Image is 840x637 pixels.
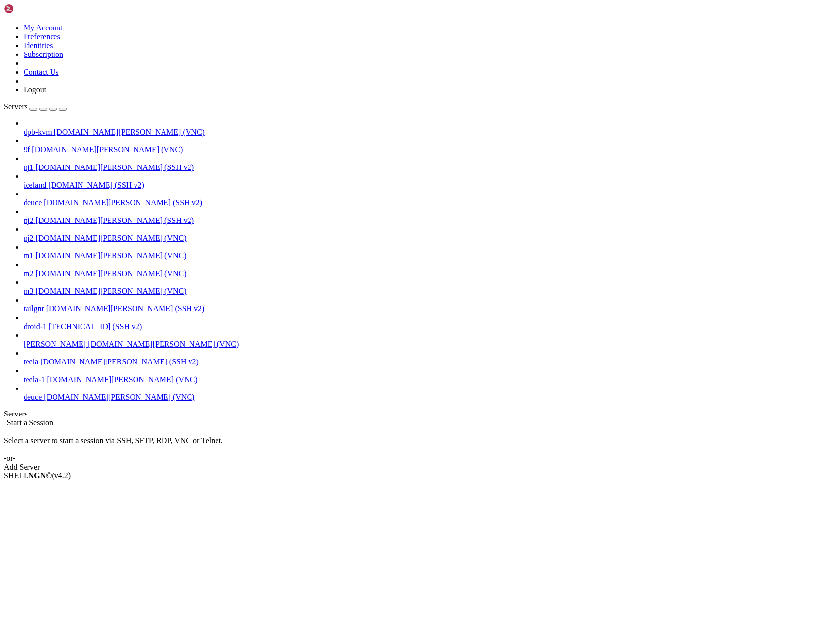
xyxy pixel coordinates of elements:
a: Subscription [24,50,63,58]
li: nj2 [DOMAIN_NAME][PERSON_NAME] (SSH v2) [24,207,836,225]
li: m1 [DOMAIN_NAME][PERSON_NAME] (VNC) [24,243,836,260]
li: teela [DOMAIN_NAME][PERSON_NAME] (SSH v2) [24,349,836,366]
span: nj1 [24,163,33,171]
a: dpb-kvm [DOMAIN_NAME][PERSON_NAME] (VNC) [24,128,836,137]
span: [DOMAIN_NAME][PERSON_NAME] (VNC) [44,393,194,401]
span: [DOMAIN_NAME][PERSON_NAME] (SSH v2) [35,216,194,224]
div: Servers [4,410,836,418]
span: [DOMAIN_NAME][PERSON_NAME] (VNC) [54,128,205,136]
b: NGN [28,471,46,480]
a: teela-1 [DOMAIN_NAME][PERSON_NAME] (VNC) [24,375,836,384]
span: [DOMAIN_NAME][PERSON_NAME] (VNC) [32,145,183,154]
span: [DOMAIN_NAME][PERSON_NAME] (SSH v2) [46,305,205,313]
span: [DOMAIN_NAME][PERSON_NAME] (VNC) [35,234,186,242]
span: [DOMAIN_NAME][PERSON_NAME] (VNC) [47,375,198,384]
li: deuce [DOMAIN_NAME][PERSON_NAME] (SSH v2) [24,190,836,207]
a: deuce [DOMAIN_NAME][PERSON_NAME] (VNC) [24,393,836,402]
span: [DOMAIN_NAME][PERSON_NAME] (VNC) [35,287,186,295]
li: nj1 [DOMAIN_NAME][PERSON_NAME] (SSH v2) [24,154,836,172]
li: dpb-kvm [DOMAIN_NAME][PERSON_NAME] (VNC) [24,119,836,137]
span: nj2 [24,234,33,242]
span:  [4,418,7,427]
span: nj2 [24,216,33,224]
span: m3 [24,287,33,295]
span: [PERSON_NAME] [24,340,86,348]
a: m2 [DOMAIN_NAME][PERSON_NAME] (VNC) [24,269,836,278]
a: Preferences [24,32,60,41]
span: 9f [24,145,30,154]
span: tailgnr [24,305,44,313]
span: [DOMAIN_NAME][PERSON_NAME] (VNC) [88,340,239,348]
a: Logout [24,85,46,94]
li: nj2 [DOMAIN_NAME][PERSON_NAME] (VNC) [24,225,836,243]
li: m3 [DOMAIN_NAME][PERSON_NAME] (VNC) [24,278,836,296]
a: My Account [24,24,63,32]
span: teela-1 [24,375,45,384]
span: deuce [24,198,42,207]
span: m1 [24,251,33,260]
a: tailgnr [DOMAIN_NAME][PERSON_NAME] (SSH v2) [24,305,836,313]
span: [TECHNICAL_ID] (SSH v2) [49,322,142,331]
span: teela [24,358,38,366]
span: m2 [24,269,33,277]
li: droid-1 [TECHNICAL_ID] (SSH v2) [24,313,836,331]
a: nj2 [DOMAIN_NAME][PERSON_NAME] (VNC) [24,234,836,243]
li: deuce [DOMAIN_NAME][PERSON_NAME] (VNC) [24,384,836,402]
a: droid-1 [TECHNICAL_ID] (SSH v2) [24,322,836,331]
span: iceland [24,181,46,189]
a: Identities [24,41,53,50]
span: dpb-kvm [24,128,52,136]
a: Contact Us [24,68,59,76]
span: [DOMAIN_NAME][PERSON_NAME] (SSH v2) [40,358,199,366]
a: nj1 [DOMAIN_NAME][PERSON_NAME] (SSH v2) [24,163,836,172]
div: Add Server [4,463,836,471]
li: m2 [DOMAIN_NAME][PERSON_NAME] (VNC) [24,260,836,278]
span: 4.2.0 [52,471,71,480]
a: m1 [DOMAIN_NAME][PERSON_NAME] (VNC) [24,251,836,260]
span: [DOMAIN_NAME] (SSH v2) [48,181,144,189]
li: teela-1 [DOMAIN_NAME][PERSON_NAME] (VNC) [24,366,836,384]
a: nj2 [DOMAIN_NAME][PERSON_NAME] (SSH v2) [24,216,836,225]
span: [DOMAIN_NAME][PERSON_NAME] (SSH v2) [35,163,194,171]
li: iceland [DOMAIN_NAME] (SSH v2) [24,172,836,190]
a: deuce [DOMAIN_NAME][PERSON_NAME] (SSH v2) [24,198,836,207]
span: [DOMAIN_NAME][PERSON_NAME] (SSH v2) [44,198,202,207]
span: deuce [24,393,42,401]
li: [PERSON_NAME] [DOMAIN_NAME][PERSON_NAME] (VNC) [24,331,836,349]
img: Shellngn [4,4,60,14]
span: Servers [4,102,27,111]
span: droid-1 [24,322,47,331]
li: 9f [DOMAIN_NAME][PERSON_NAME] (VNC) [24,137,836,154]
span: [DOMAIN_NAME][PERSON_NAME] (VNC) [35,269,186,277]
a: 9f [DOMAIN_NAME][PERSON_NAME] (VNC) [24,145,836,154]
span: [DOMAIN_NAME][PERSON_NAME] (VNC) [35,251,186,260]
a: Servers [4,102,67,111]
a: [PERSON_NAME] [DOMAIN_NAME][PERSON_NAME] (VNC) [24,340,836,349]
a: teela [DOMAIN_NAME][PERSON_NAME] (SSH v2) [24,358,836,366]
span: SHELL © [4,471,71,480]
span: Start a Session [7,418,53,427]
li: tailgnr [DOMAIN_NAME][PERSON_NAME] (SSH v2) [24,296,836,313]
div: Select a server to start a session via SSH, SFTP, RDP, VNC or Telnet. -or- [4,427,836,463]
a: m3 [DOMAIN_NAME][PERSON_NAME] (VNC) [24,287,836,296]
a: iceland [DOMAIN_NAME] (SSH v2) [24,181,836,190]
